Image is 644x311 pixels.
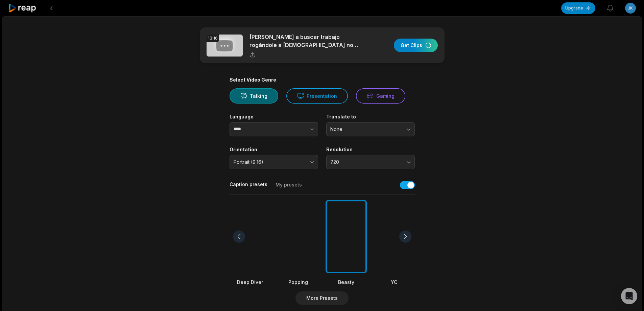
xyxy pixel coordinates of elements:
[276,181,302,194] button: My presets
[230,147,318,153] label: Orientation
[326,147,415,153] label: Resolution
[374,279,415,286] div: YC
[278,279,319,286] div: Popping
[234,159,305,165] span: Portrait (9:16)
[230,114,318,120] label: Language
[230,88,278,104] button: Talking
[230,181,267,194] button: Caption presets
[230,155,318,169] button: Portrait (9:16)
[330,159,401,165] span: 720
[286,88,348,104] button: Presentation
[394,39,438,52] button: Get Clips
[326,279,367,286] div: Beasty
[621,288,637,304] div: Open Intercom Messenger
[230,77,415,83] div: Select Video Genre
[295,291,349,305] button: More Presets
[230,279,271,286] div: Deep Diver
[330,126,401,132] span: None
[207,35,219,42] div: 13:16
[326,122,415,136] button: None
[356,88,405,104] button: Gaming
[249,33,366,49] p: [PERSON_NAME] a buscar trabajo rogándole a [DEMOGRAPHIC_DATA] no encontrar.mp4
[326,114,415,120] label: Translate to
[326,155,415,169] button: 720
[561,2,595,14] button: Upgrade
